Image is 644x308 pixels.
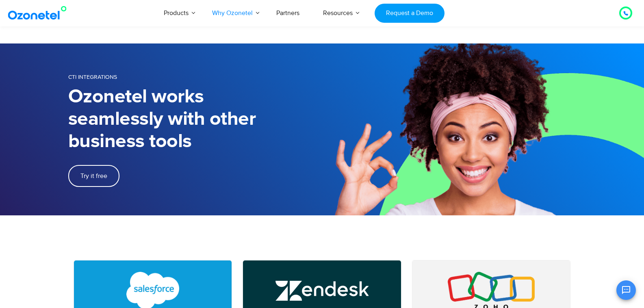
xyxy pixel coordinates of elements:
[375,4,444,23] a: Request a Demo
[68,74,117,80] span: CTI Integrations
[80,173,107,179] span: Try it free
[616,280,636,300] button: Open chat
[68,165,119,187] a: Try it free
[68,86,322,153] h1: Ozonetel works seamlessly with other business tools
